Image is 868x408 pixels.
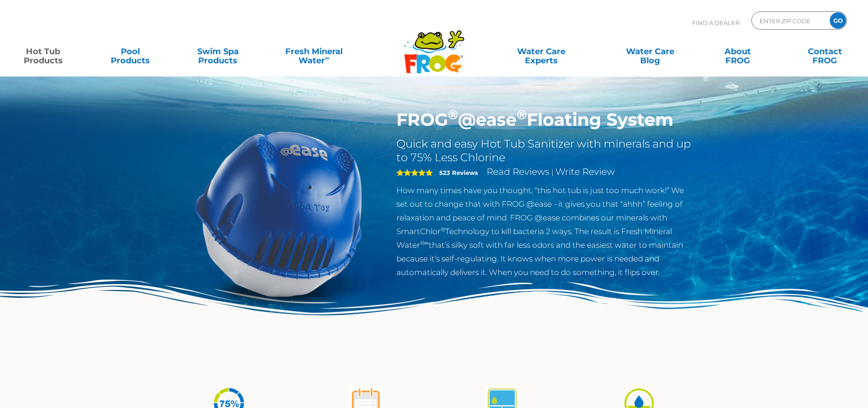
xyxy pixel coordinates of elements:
span: | [551,168,554,177]
strong: 523 Reviews [439,169,478,176]
sup: ® [441,226,445,233]
p: How many times have you thought, “this hot tub is just too much work!” We set out to change that ... [396,184,694,279]
a: AboutFROG [704,42,771,61]
p: Find A Dealer [692,11,740,34]
a: ContactFROG [791,42,859,61]
a: Fresh MineralWater∞ [271,42,356,61]
a: Water CareBlog [616,42,684,61]
sup: ∞ [325,54,329,61]
sup: ®∞ [420,240,429,246]
img: hot-tub-product-atease-system.png [175,109,383,318]
a: Swim SpaProducts [184,42,252,61]
a: Water CareExperts [486,42,596,61]
span: 5 [396,169,433,176]
sup: ® [517,107,527,122]
h1: FROG @ease Floating System [396,109,694,130]
a: Hot TubProducts [9,42,77,61]
a: Write Review [555,166,615,177]
a: Read Reviews [487,166,550,177]
img: Frog Products Logo [399,18,469,74]
sup: ® [448,107,458,122]
input: GO [830,12,846,29]
a: PoolProducts [97,42,164,61]
h2: Quick and easy Hot Tub Sanitizer with minerals and up to 75% Less Chlorine [396,137,694,164]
